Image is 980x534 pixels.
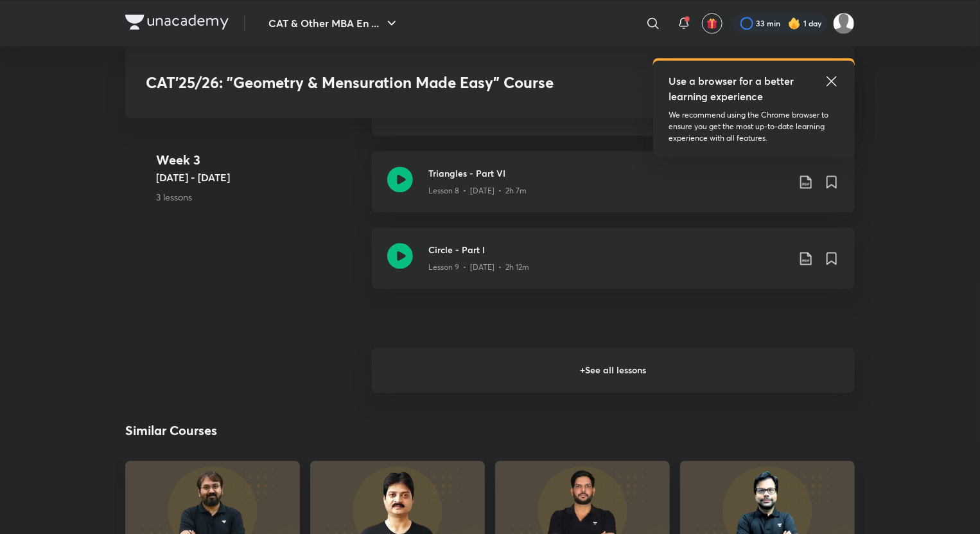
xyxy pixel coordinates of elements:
[156,151,362,170] h4: Week 3
[428,166,788,180] h3: Triangles - Part VI
[372,227,855,304] a: Circle - Part ILesson 9 • [DATE] • 2h 12m
[156,170,362,186] h5: [DATE] - [DATE]
[125,14,229,30] img: Company Logo
[833,12,855,34] img: Nitin
[372,151,855,227] a: Triangles - Part VILesson 8 • [DATE] • 2h 7m
[428,262,529,273] p: Lesson 9 • [DATE] • 2h 12m
[125,14,229,33] a: Company Logo
[428,185,527,197] p: Lesson 8 • [DATE] • 2h 7m
[146,73,649,92] h3: CAT'25/26: "Geometry & Mensuration Made Easy" Course
[669,109,839,144] p: We recommend using the Chrome browser to ensure you get the most up-to-date learning experience w...
[428,243,788,256] h3: Circle - Part I
[156,191,362,204] p: 3 lessons
[261,10,407,36] button: CAT & Other MBA En ...
[372,348,855,393] h6: + See all lessons
[669,73,796,104] h5: Use a browser for a better learning experience
[702,13,722,33] button: avatar
[788,17,801,30] img: streak
[706,17,718,29] img: avatar
[125,421,217,440] h2: Similar Courses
